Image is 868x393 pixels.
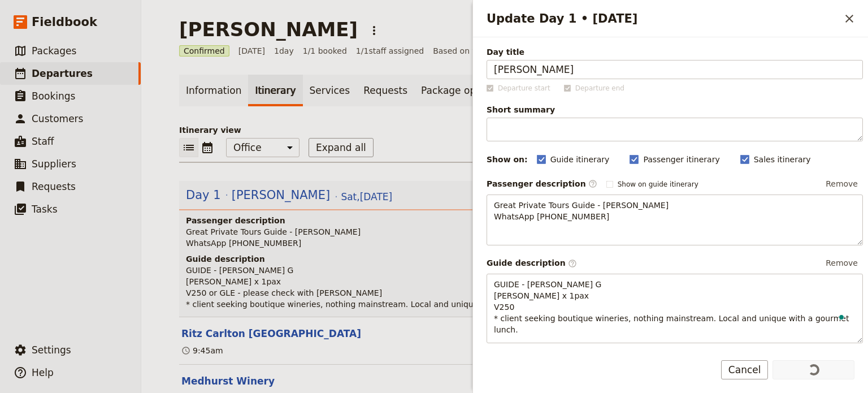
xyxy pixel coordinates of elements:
span: Departure start [498,84,550,93]
a: Requests [357,75,414,106]
button: Close drawer [840,9,859,28]
span: 1/1 booked [303,45,347,57]
a: Package options [414,75,506,106]
button: Cancel [721,360,769,379]
span: Short summary [487,104,863,115]
span: Great Private Tours Guide - [PERSON_NAME] WhatsApp [PHONE_NUMBER] [494,201,669,221]
label: Passenger description [487,178,597,189]
span: GUIDE - [PERSON_NAME] G [PERSON_NAME] x 1pax V250 or GLE - please check with [PERSON_NAME] * clie... [186,266,568,309]
span: Sat , [DATE] [341,190,392,204]
span: ​ [568,259,577,268]
div: Show on: [487,154,528,165]
span: Staff [32,136,54,147]
div: To enrich screen reader interactions, please activate Accessibility in Grammarly extension settings [487,274,862,343]
button: Calendar view [198,138,217,157]
span: Departure end [575,84,624,93]
span: Day 1 [186,187,221,204]
span: Confirmed [179,45,229,57]
span: GUIDE - [PERSON_NAME] G [PERSON_NAME] x 1pax V250 * client seeking boutique wineries, nothing mai... [494,280,852,334]
button: Edit day information [186,187,392,204]
span: [DATE] [238,45,265,57]
span: Customers [32,113,83,124]
span: Departures [32,68,93,79]
span: Guide itinerary [550,154,610,165]
h1: [PERSON_NAME] [179,18,358,41]
button: Expand all [309,138,374,157]
span: Requests [32,181,76,192]
span: Passenger itinerary [643,154,719,165]
p: Itinerary view [179,124,830,136]
h4: Guide description [186,253,826,265]
input: Day title [487,60,863,79]
label: Guide description [487,257,577,269]
button: Edit this itinerary item [181,374,275,388]
span: Day title [487,46,863,58]
a: Itinerary [248,75,302,106]
div: 9:45am [181,345,223,356]
span: Bookings [32,90,75,102]
span: ​ [588,179,597,188]
span: Settings [32,344,71,356]
span: Tasks [32,204,58,215]
span: Help [32,367,54,378]
span: Fieldbook [32,14,97,31]
button: List view [179,138,198,157]
span: Suppliers [32,158,76,170]
h4: Passenger description [186,215,826,226]
span: Sales itinerary [754,154,811,165]
span: Great Private Tours Guide - [PERSON_NAME] WhatsApp [PHONE_NUMBER] [186,227,361,248]
button: Actions [364,21,384,40]
button: Remove [821,175,863,192]
span: [PERSON_NAME] [232,187,330,204]
span: Based on the package: [433,45,696,57]
a: Information [179,75,248,106]
span: Packages [32,45,76,57]
span: 1 / 1 staff assigned [356,45,424,57]
h2: Update Day 1 • [DATE] [487,10,840,27]
button: Remove [821,254,863,271]
button: Edit this itinerary item [181,327,361,340]
a: Services [303,75,357,106]
span: Show on guide itinerary [618,180,698,189]
textarea: Short summary [487,118,863,141]
span: 1 day [274,45,294,57]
